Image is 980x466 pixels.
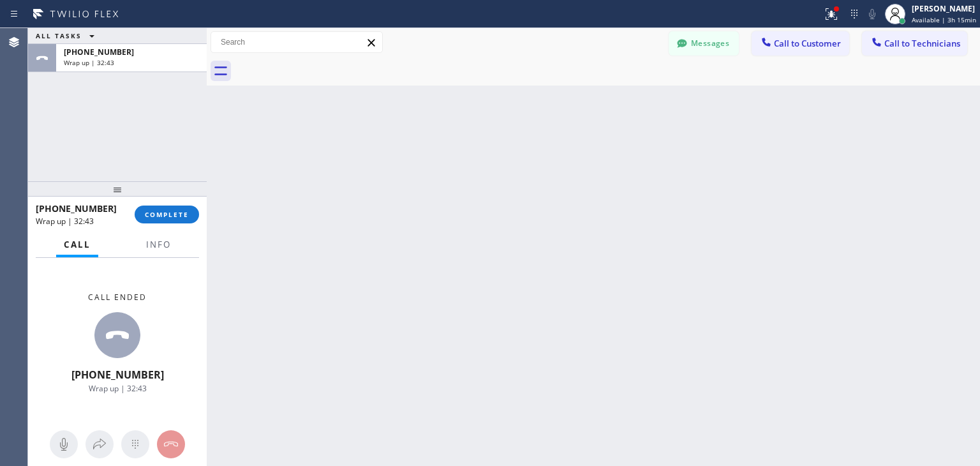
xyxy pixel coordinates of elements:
span: Call ended [88,292,147,303]
span: [PHONE_NUMBER] [71,368,164,382]
span: ALL TASKS [36,31,82,40]
button: Hang up [157,430,185,458]
button: Open dialpad [121,430,149,458]
button: Call to Customer [752,31,849,56]
span: [PHONE_NUMBER] [36,202,117,214]
div: [PERSON_NAME] [912,3,976,14]
span: Info [146,239,171,250]
span: [PHONE_NUMBER] [64,47,134,57]
span: COMPLETE [145,210,189,219]
button: Mute [863,5,881,23]
span: Wrap up | 32:43 [89,383,147,394]
button: Info [138,232,179,257]
button: ALL TASKS [28,28,107,43]
button: Call [56,232,98,257]
span: Call to Technicians [884,38,960,49]
span: Wrap up | 32:43 [64,58,114,67]
button: Open directory [85,430,114,458]
button: Mute [50,430,78,458]
input: Search [211,32,382,52]
span: Wrap up | 32:43 [36,216,94,227]
span: Call [64,239,91,250]
button: COMPLETE [135,206,199,223]
button: Messages [669,31,739,56]
button: Call to Technicians [862,31,967,56]
span: Call to Customer [774,38,841,49]
span: Available | 3h 15min [912,15,976,24]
